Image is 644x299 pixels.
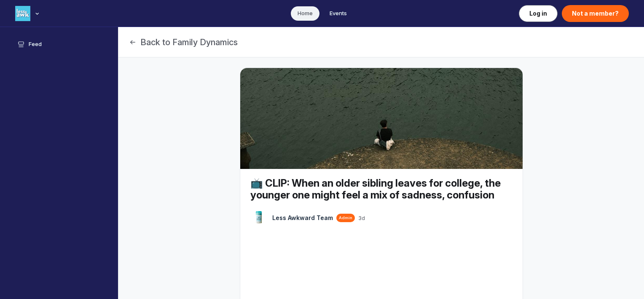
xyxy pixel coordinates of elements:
[29,40,42,49] h4: Feed
[339,215,352,221] span: Admin
[323,6,354,21] a: Events
[250,177,501,201] a: 📺 CLIP: When an older sibling leaves for college, the younger one might feel a mix of sadness, co...
[291,6,319,21] a: Home
[272,214,365,222] button: View Less Awkward Team profileAdmin3d
[562,5,629,22] button: Not a member?
[129,36,238,48] button: Back to Family Dynamics
[15,5,41,22] button: Less Awkward Hub logo
[240,68,523,169] img: post cover image
[10,37,108,52] a: Feed
[358,215,365,222] a: 3d
[118,27,644,57] header: Page Header
[15,6,30,21] img: Less Awkward Hub logo
[272,214,333,222] a: View Less Awkward Team profile
[519,5,558,22] button: Log in
[250,209,267,226] a: View Less Awkward Team profile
